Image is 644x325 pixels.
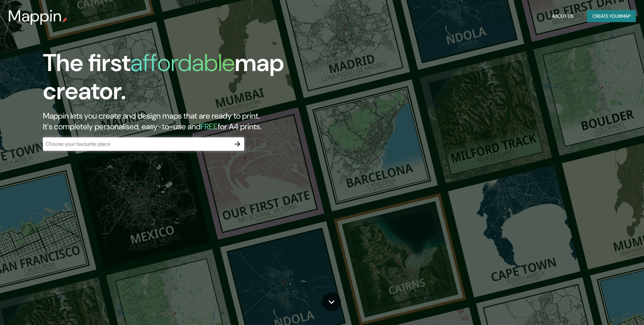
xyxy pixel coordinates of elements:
button: About Us [549,10,576,22]
img: mappin-pin [62,17,67,23]
h1: The first map creator. [43,49,365,111]
h5: FREE [201,121,218,132]
h3: Mappin [8,7,62,25]
h1: affordable [130,47,235,78]
h2: Mappin lets you create and design maps that are ready to print. It's completely personalised, eas... [43,111,365,132]
input: Choose your favourite place [43,140,231,148]
button: Create yourmap [587,10,636,22]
